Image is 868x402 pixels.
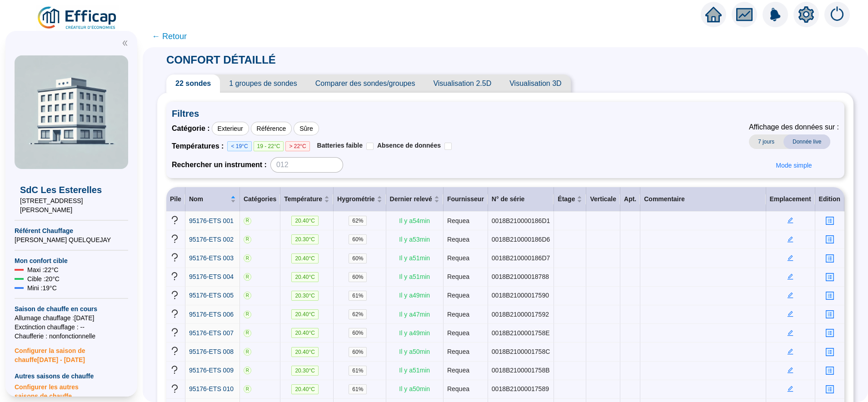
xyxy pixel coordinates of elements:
span: Pile [170,195,181,203]
span: 61 % [349,384,367,394]
span: Hygrométrie [337,194,374,204]
span: Mini : 19 °C [27,283,57,293]
span: profile [825,273,834,282]
span: R [244,385,251,393]
span: R [244,329,251,337]
span: Il y a 49 min [399,292,430,299]
span: fund [736,6,753,23]
a: 95176-ETS 002 [189,235,234,244]
span: 0018B2100001758B [492,367,550,374]
th: Apt. [620,187,640,212]
th: Verticale [586,187,620,212]
span: 60 % [349,234,367,244]
a: 95176-ETS 004 [189,272,234,282]
span: Allumage chauffage : [DATE] [15,313,128,323]
span: Configurer la saison de chauffe [DATE] - [DATE] [15,341,128,364]
span: Donnée live [783,134,830,149]
span: edit [787,255,793,261]
span: Il y a 51 min [399,367,430,374]
span: question [170,272,180,281]
a: 95176-ETS 008 [189,347,234,357]
span: 0018B2100001758C [492,348,550,355]
span: 95176-ETS 010 [189,385,234,392]
span: profile [825,347,834,357]
th: Étage [554,187,586,212]
span: SdC Les Esterelles [20,184,123,196]
td: Requea [444,212,488,230]
span: Températures : [172,141,227,152]
span: Dernier relevé [390,194,432,204]
span: edit [787,367,793,373]
td: Requea [444,230,488,249]
span: Configurer les autres saisons de chauffe [15,381,128,401]
td: Requea [444,324,488,342]
span: 20.40 °C [291,253,319,263]
span: 22 sondes [166,74,220,93]
span: edit [787,236,793,243]
span: 20.40 °C [291,309,319,319]
span: question [170,309,180,318]
span: 19 - 22°C [254,141,284,151]
span: Comparer des sondes/groupes [306,74,424,93]
span: R [244,292,251,299]
span: Cible : 20 °C [27,274,60,283]
span: 62 % [349,216,367,226]
span: 7 jours [749,134,783,149]
td: Requea [444,305,488,324]
td: Requea [444,249,488,268]
a: 95176-ETS 009 [189,366,234,375]
span: Température [284,194,322,204]
span: R [244,236,251,243]
span: double-left [122,40,128,46]
th: Hygrométrie [334,187,386,212]
span: 61 % [349,291,367,301]
span: question [170,253,180,262]
span: 20.30 °C [291,234,319,244]
span: Affichage des données sur : [749,122,839,133]
span: Il y a 51 min [399,273,430,280]
span: question [170,346,180,356]
button: Mode simple [768,158,819,173]
span: Autres saisons de chauffe [15,372,128,381]
span: edit [787,348,793,355]
span: 20.40 °C [291,272,319,282]
th: Emplacement [766,187,815,212]
span: 95176-ETS 001 [189,217,234,224]
span: 95176-ETS 002 [189,236,234,243]
a: 95176-ETS 003 [189,253,234,263]
span: 0018B21000017589 [492,385,549,392]
span: R [244,273,251,281]
td: Requea [444,287,488,305]
td: Requea [444,362,488,380]
span: 0018B2100001758E [492,329,550,337]
span: question [170,290,180,300]
span: 62 % [349,309,367,319]
span: R [244,311,251,318]
span: profile [825,254,834,263]
span: [PERSON_NAME] QUELQUEJAY [15,235,128,244]
span: Visualisation 3D [500,74,570,93]
span: edit [787,292,793,298]
span: 95176-ETS 007 [189,329,234,337]
th: Nom [185,187,240,212]
span: Saison de chauffe en cours [15,304,128,313]
span: profile [825,366,834,375]
span: 95176-ETS 004 [189,273,234,280]
span: edit [787,273,793,280]
span: edit [787,330,793,336]
span: home [705,6,722,23]
span: 1 groupes de sondes [220,74,306,93]
div: Sûre [294,122,319,135]
span: Exctinction chauffage : -- [15,323,128,332]
span: profile [825,385,834,394]
span: Mon confort cible [15,256,128,265]
span: profile [825,235,834,244]
span: Étage [558,194,575,204]
span: 0018B21000018788 [492,273,549,280]
td: Requea [444,342,488,361]
span: 60 % [349,347,367,357]
span: 60 % [349,328,367,338]
img: efficap energie logo [36,5,119,31]
span: Il y a 54 min [399,217,430,224]
input: 012 [270,157,343,173]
